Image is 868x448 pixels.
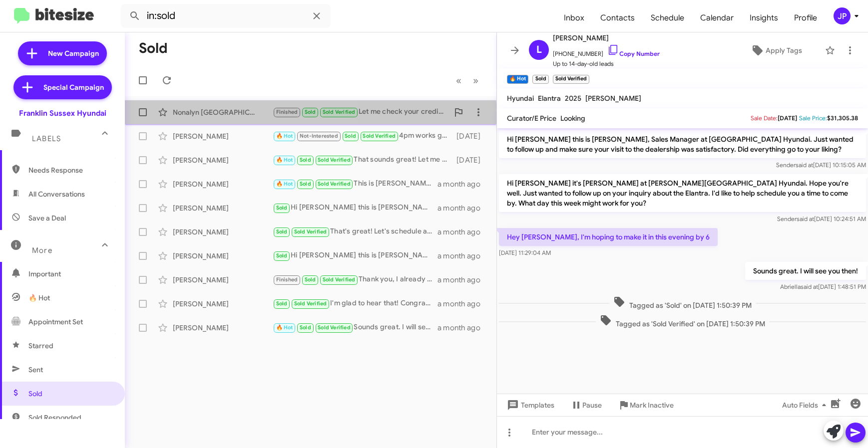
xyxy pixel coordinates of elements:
span: More [32,246,52,255]
span: [PERSON_NAME] [585,94,641,103]
small: 🔥 Hot [507,75,528,84]
span: Sold [300,324,311,331]
div: I'm glad to hear that! Congratulation's on your new purchase. [273,298,437,309]
div: [PERSON_NAME] [173,323,273,333]
span: 🔥 Hot [276,133,293,139]
span: said at [801,283,818,290]
div: [PERSON_NAME] [173,275,273,285]
span: Sold [276,252,288,259]
div: [DATE] [454,131,488,141]
div: a month ago [437,251,488,261]
button: Mark Inactive [610,396,682,414]
div: a month ago [437,203,488,213]
span: Sold Verified [318,324,351,331]
span: Sale Price: [799,114,827,122]
button: Pause [562,396,610,414]
span: Looking [560,114,585,123]
span: Tagged as 'Sold Verified' on [DATE] 1:50:39 PM [596,314,769,329]
span: Sold [305,109,316,115]
span: 🔥 Hot [276,181,293,187]
div: 4pm works good for me when you get here ask for me. If I'm not available my co worker abby will b... [273,130,454,142]
span: Sold Verified [294,300,327,307]
span: Finished [276,109,298,115]
div: a month ago [437,179,488,189]
span: Not-Interested [300,133,338,139]
span: Appointment Set [28,317,83,327]
div: Nonalyn [GEOGRAPHIC_DATA] [173,107,273,117]
div: [DATE] [454,155,488,165]
span: [PHONE_NUMBER] [553,44,660,59]
div: This is [PERSON_NAME] see you at 6. No worries [273,178,437,190]
span: Sold [300,181,311,187]
span: 🔥 Hot [276,157,293,163]
span: 🔥 Hot [276,324,293,331]
div: Hi [PERSON_NAME] this is [PERSON_NAME], Sales Manager at [GEOGRAPHIC_DATA] Hyundai. I saw you con... [273,202,437,214]
span: Sold Verified [323,109,356,115]
div: a month ago [437,299,488,309]
div: [PERSON_NAME] [173,203,273,213]
div: [PERSON_NAME] [173,131,273,141]
span: Sold [300,157,311,163]
span: 2025 [565,94,581,103]
div: [PERSON_NAME] [173,227,273,237]
span: Special Campaign [43,82,104,92]
span: Sold [276,228,288,235]
div: [PERSON_NAME] [173,155,273,165]
div: Hi [PERSON_NAME] this is [PERSON_NAME], Sales Manager at [GEOGRAPHIC_DATA] Hyundai. Thanks for be... [273,250,437,261]
button: Apply Tags [732,41,820,59]
span: $31,305.38 [827,114,858,122]
nav: Page navigation example [450,70,484,91]
span: Templates [505,396,554,414]
span: Tagged as 'Sold' on [DATE] 1:50:39 PM [609,296,756,310]
span: Needs Response [28,165,113,175]
span: Sold Verified [294,228,327,235]
span: Insights [742,3,786,32]
p: Sounds great. I will see you then! [745,262,866,280]
a: Profile [786,3,825,32]
span: Inbox [556,3,592,32]
a: Contacts [592,3,643,32]
span: Sold Verified [363,133,396,139]
span: « [456,74,461,87]
span: New Campaign [48,48,99,58]
span: Sender [DATE] 10:24:51 AM [777,215,866,223]
span: Up to 14-day-old leads [553,59,660,69]
div: That sounds great! Let me check on Abbey's availability. Which time works best for you, tonight o... [273,154,454,166]
a: Schedule [643,3,692,32]
span: Pause [582,396,602,414]
span: [DATE] [778,114,797,122]
span: 🔥 Hot [28,293,50,303]
a: Calendar [692,3,742,32]
button: Previous [450,70,467,91]
span: Sold [305,276,316,283]
span: said at [796,161,813,169]
p: Hey [PERSON_NAME], I'm hoping to make it in this evening by 6 [499,228,718,246]
span: Starred [28,341,53,351]
span: Save a Deal [28,213,66,223]
span: » [473,74,478,87]
span: Sold [276,205,288,211]
span: said at [797,215,814,223]
span: Sale Date: [751,114,778,122]
span: Sold Verified [318,181,351,187]
span: [DATE] 11:29:04 AM [499,249,551,256]
span: Sold Responded [28,413,81,423]
p: Hi [PERSON_NAME] it's [PERSON_NAME] at [PERSON_NAME][GEOGRAPHIC_DATA] Hyundai. Hope you're well. ... [499,174,866,212]
span: Sold [345,133,356,139]
div: Let me check your credit score and I will give you a call. [273,106,448,118]
small: Sold Verified [553,75,589,84]
span: Abriella [DATE] 1:48:51 PM [780,283,866,290]
span: Curator/E Price [507,114,556,123]
div: a month ago [437,227,488,237]
span: Apply Tags [766,41,802,59]
input: Search [121,4,331,28]
span: Mark Inactive [630,396,674,414]
span: Sold Verified [318,157,351,163]
a: Special Campaign [13,75,112,99]
span: Sent [28,365,43,375]
span: Important [28,269,113,279]
span: Labels [32,134,61,143]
